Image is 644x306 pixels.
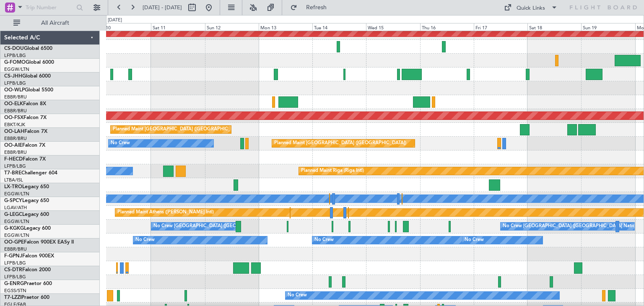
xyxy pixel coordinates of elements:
button: Quick Links [500,1,562,14]
span: T7-BRE [4,171,21,176]
a: LFPB/LBG [4,163,26,169]
span: CS-DOU [4,46,24,51]
span: G-SPCY [4,198,22,203]
span: Refresh [299,5,334,10]
a: EGGW/LTN [4,232,29,239]
div: Thu 16 [420,23,474,31]
a: EGGW/LTN [4,191,29,197]
div: Sat 11 [151,23,205,31]
a: CS-DOUGlobal 6500 [4,46,52,51]
a: EGGW/LTN [4,66,29,73]
span: OO-LAH [4,129,24,134]
a: LGAV/ATH [4,205,27,211]
a: OO-LAHFalcon 7X [4,129,47,134]
a: G-FOMOGlobal 6000 [4,60,54,65]
span: OO-FSX [4,115,23,120]
div: Tue 14 [312,23,366,31]
div: Planned Maint Riga (Riga Intl) [301,165,364,177]
div: Planned Maint [GEOGRAPHIC_DATA] ([GEOGRAPHIC_DATA]) [113,123,245,136]
span: OO-WLP [4,88,25,93]
a: OO-WLPGlobal 5500 [4,88,53,93]
a: EBBR/BRU [4,108,27,114]
a: EBBR/BRU [4,135,27,142]
span: F-HECD [4,157,23,162]
span: CS-DTR [4,267,22,272]
span: OO-AIE [4,143,22,148]
div: Mon 13 [259,23,312,31]
div: Planned Maint [GEOGRAPHIC_DATA] ([GEOGRAPHIC_DATA]) [274,137,406,150]
div: Fri 17 [474,23,527,31]
button: All Aircraft [9,16,91,30]
a: T7-BREChallenger 604 [4,171,57,176]
a: G-SPCYLegacy 650 [4,198,49,203]
a: G-ENRGPraetor 600 [4,281,52,286]
a: EBKT/KJK [4,122,25,128]
a: LFPB/LBG [4,260,26,266]
span: OO-GPE [4,240,24,245]
div: Sat 18 [527,23,581,31]
a: LFPB/LBG [4,52,26,59]
div: Quick Links [517,4,545,13]
div: No Crew [GEOGRAPHIC_DATA] ([GEOGRAPHIC_DATA] National) [153,220,294,233]
span: G-KGKG [4,226,24,231]
a: G-LEGCLegacy 600 [4,212,49,217]
div: Planned Maint Athens ([PERSON_NAME] Intl) [117,206,214,219]
a: F-GPNJFalcon 900EX [4,254,54,259]
a: OO-ELKFalcon 8X [4,101,46,106]
a: T7-LZZIPraetor 600 [4,295,49,300]
span: G-FOMO [4,60,26,65]
div: No Crew [465,234,484,246]
a: OO-FSXFalcon 7X [4,115,47,120]
a: EGGW/LTN [4,218,29,225]
span: LX-TRO [4,184,22,189]
div: Sun 12 [205,23,259,31]
a: OO-AIEFalcon 7X [4,143,45,148]
span: G-ENRG [4,281,24,286]
span: G-LEGC [4,212,22,217]
a: EBBR/BRU [4,149,27,156]
span: CS-JHH [4,74,22,79]
div: No Crew [314,234,334,246]
a: EBBR/BRU [4,94,27,100]
a: F-HECDFalcon 7X [4,157,46,162]
a: OO-GPEFalcon 900EX EASy II [4,240,74,245]
a: CS-JHHGlobal 6000 [4,74,51,79]
span: [DATE] - [DATE] [143,4,182,11]
a: CS-DTRFalcon 2000 [4,267,51,272]
div: No Crew [111,137,130,150]
a: LTBA/ISL [4,177,23,183]
span: T7-LZZI [4,295,21,300]
div: Fri 10 [97,23,151,31]
div: Sun 19 [581,23,635,31]
input: Trip Number [26,1,74,14]
a: LFPB/LBG [4,80,26,86]
div: [DATE] [108,17,122,24]
a: EGSS/STN [4,288,26,294]
div: No Crew [288,289,307,302]
div: No Crew [135,234,155,246]
a: LFPB/LBG [4,274,26,280]
a: EBBR/BRU [4,246,27,252]
div: No Crew [GEOGRAPHIC_DATA] ([GEOGRAPHIC_DATA] National) [503,220,643,233]
span: All Aircraft [22,20,88,26]
a: LX-TROLegacy 650 [4,184,49,189]
div: Wed 15 [366,23,420,31]
button: Refresh [286,1,337,14]
a: G-KGKGLegacy 600 [4,226,51,231]
span: F-GPNJ [4,254,22,259]
span: OO-ELK [4,101,23,106]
